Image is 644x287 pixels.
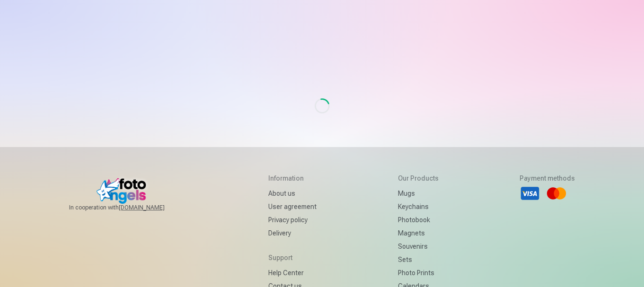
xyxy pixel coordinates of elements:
a: Photobook [398,213,439,226]
a: Help Center [268,266,317,279]
a: Photo prints [398,266,439,279]
a: Keychains [398,200,439,213]
h5: Support [268,253,317,262]
h5: Information [268,174,317,183]
a: Magnets [398,226,439,240]
a: [DOMAIN_NAME] [119,204,187,211]
span: In cooperation with [69,204,187,211]
h5: Payment methods [520,174,575,183]
a: Delivery [268,226,317,240]
a: Souvenirs [398,240,439,253]
a: Privacy policy [268,213,317,226]
h5: Our products [398,174,439,183]
li: Mastercard [546,183,567,204]
a: About us [268,187,317,200]
a: Mugs [398,187,439,200]
a: User agreement [268,200,317,213]
li: Visa [520,183,540,204]
a: Sets [398,253,439,266]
